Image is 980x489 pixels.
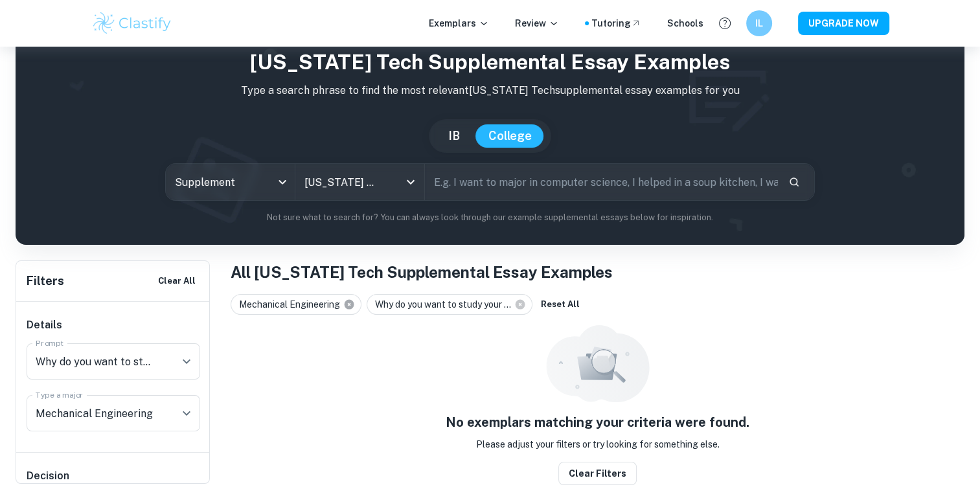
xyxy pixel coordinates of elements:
[402,173,420,191] button: Open
[558,462,637,485] button: Clear filters
[367,294,532,315] div: Why do you want to study your ...
[166,164,295,200] div: Supplement
[27,468,200,484] h6: Decision
[591,16,641,30] a: Tutoring
[425,164,778,200] input: E.g. I want to major in computer science, I helped in a soup kitchen, I want to join the debate t...
[475,124,545,148] button: College
[798,12,889,35] button: UPGRADE NOW
[714,12,736,34] button: Help and Feedback
[783,171,805,193] button: Search
[546,325,650,402] img: empty_state_resources.svg
[746,10,772,36] button: IL
[27,272,64,290] h6: Filters
[177,404,196,422] button: Open
[476,437,720,451] p: Please adjust your filters or try looking for something else.
[515,16,559,30] p: Review
[231,294,361,315] div: Mechanical Engineering
[26,83,954,98] p: Type a search phrase to find the most relevant [US_STATE] Tech supplemental essay examples for you
[155,271,199,291] button: Clear All
[538,295,583,314] button: Reset All
[91,10,174,36] img: Clastify logo
[751,16,766,30] h6: IL
[446,413,749,432] h5: No exemplars matching your criteria were found.
[231,260,964,284] h1: All [US_STATE] Tech Supplemental Essay Examples
[375,297,517,312] span: Why do you want to study your ...
[27,317,200,333] h6: Details
[36,389,84,400] label: Type a major
[667,16,703,30] a: Schools
[435,124,473,148] button: IB
[26,211,954,224] p: Not sure what to search for? You can always look through our example supplemental essays below fo...
[239,297,346,312] span: Mechanical Engineering
[177,352,196,370] button: Open
[26,47,954,78] h1: [US_STATE] Tech Supplemental Essay Examples
[36,337,64,348] label: Prompt
[429,16,489,30] p: Exemplars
